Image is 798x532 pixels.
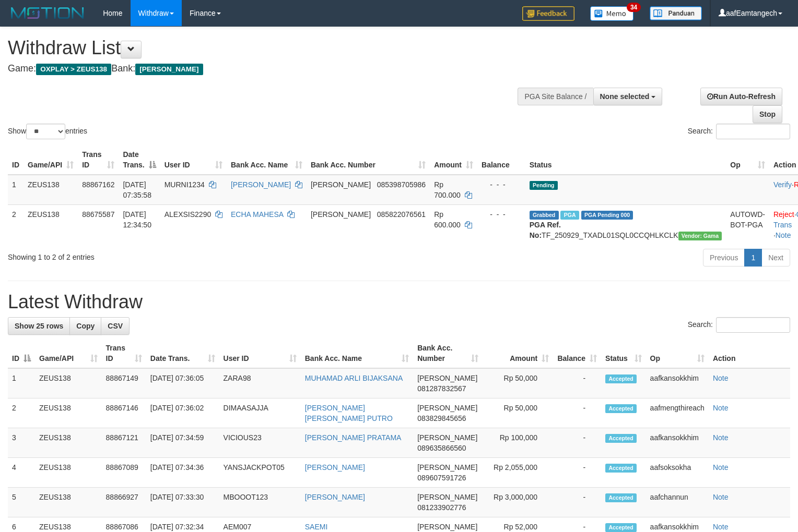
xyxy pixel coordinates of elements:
[8,317,70,335] a: Show 25 rows
[305,463,365,471] a: [PERSON_NAME]
[119,145,160,175] th: Date Trans.: activate to sort column descending
[8,64,522,74] h4: Game: Bank:
[530,211,559,220] span: Grabbed
[593,88,663,105] button: None selected
[305,493,365,501] a: [PERSON_NAME]
[219,368,301,398] td: ZARA98
[36,64,111,75] span: OXPLAY > ZEUS138
[146,338,219,368] th: Date Trans.: activate to sort column ascending
[417,404,477,412] span: [PERSON_NAME]
[688,317,790,333] label: Search:
[417,433,477,442] span: [PERSON_NAME]
[8,175,24,205] td: 1
[646,398,709,428] td: aafmengthireach
[311,180,371,189] span: [PERSON_NAME]
[146,368,219,398] td: [DATE] 07:36:05
[8,292,790,312] h1: Latest Withdraw
[8,38,522,58] h1: Withdraw List
[646,338,709,368] th: Op: activate to sort column ascending
[146,428,219,458] td: [DATE] 07:34:59
[434,180,461,199] span: Rp 700.000
[102,368,146,398] td: 88867149
[713,493,729,501] a: Note
[219,428,301,458] td: VICIOUS23
[8,248,325,262] div: Showing 1 to 2 of 2 entries
[590,6,634,21] img: Button%20Memo.svg
[553,368,601,398] td: -
[219,458,301,488] td: YANSJACKPOT05
[434,210,461,229] span: Rp 600.000
[135,64,203,75] span: [PERSON_NAME]
[601,338,646,368] th: Status: activate to sort column ascending
[219,398,301,428] td: DIMAASAJJA
[773,210,794,219] a: Reject
[78,145,119,175] th: Trans ID: activate to sort column ascending
[518,88,593,105] div: PGA Site Balance /
[305,404,393,422] a: [PERSON_NAME] [PERSON_NAME] PUTRO
[477,145,525,175] th: Balance
[483,338,553,368] th: Amount: activate to sort column ascending
[483,398,553,428] td: Rp 50,000
[716,124,790,139] input: Search:
[709,338,790,368] th: Action
[753,105,782,123] a: Stop
[688,124,790,139] label: Search:
[8,368,35,398] td: 1
[35,368,102,398] td: ZEUS138
[231,210,283,219] a: ECHA MAHESA
[600,92,650,101] span: None selected
[102,488,146,517] td: 88866927
[413,338,483,368] th: Bank Acc. Number: activate to sort column ascending
[35,458,102,488] td: ZEUS138
[483,428,553,458] td: Rp 100,000
[219,338,301,368] th: User ID: activate to sort column ascending
[713,374,729,382] a: Note
[417,384,466,393] span: Copy 081287832567 to clipboard
[377,210,426,219] span: Copy 085822076561 to clipboard
[525,145,726,175] th: Status
[305,433,402,442] a: [PERSON_NAME] PRATAMA
[35,338,102,368] th: Game/API: activate to sort column ascending
[146,488,219,517] td: [DATE] 07:33:30
[646,368,709,398] td: aafkansokkhim
[307,145,430,175] th: Bank Acc. Number: activate to sort column ascending
[417,414,466,422] span: Copy 083829845656 to clipboard
[227,145,307,175] th: Bank Acc. Name: activate to sort column ascending
[605,434,637,443] span: Accepted
[82,210,114,219] span: 88675587
[553,338,601,368] th: Balance: activate to sort column ascending
[35,428,102,458] td: ZEUS138
[311,210,371,219] span: [PERSON_NAME]
[35,398,102,428] td: ZEUS138
[305,523,328,531] a: SAEMI
[26,124,65,139] select: Showentries
[605,523,637,532] span: Accepted
[776,231,791,239] a: Note
[605,374,637,383] span: Accepted
[646,488,709,517] td: aafchannun
[82,180,114,189] span: 88867162
[483,488,553,517] td: Rp 3,000,000
[24,175,78,205] td: ZEUS138
[108,322,123,330] span: CSV
[24,145,78,175] th: Game/API: activate to sort column ascending
[482,209,521,220] div: - - -
[417,474,466,482] span: Copy 089607591726 to clipboard
[24,204,78,245] td: ZEUS138
[761,249,790,267] a: Next
[305,374,403,382] a: MUHAMAD ARLI BIJAKSANA
[605,464,637,473] span: Accepted
[417,493,477,501] span: [PERSON_NAME]
[8,5,87,21] img: MOTION_logo.png
[69,317,101,335] a: Copy
[483,368,553,398] td: Rp 50,000
[482,179,521,190] div: - - -
[231,180,291,189] a: [PERSON_NAME]
[417,463,477,471] span: [PERSON_NAME]
[530,221,561,239] b: PGA Ref. No:
[553,488,601,517] td: -
[146,398,219,428] td: [DATE] 07:36:02
[101,317,130,335] a: CSV
[553,458,601,488] td: -
[301,338,413,368] th: Bank Acc. Name: activate to sort column ascending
